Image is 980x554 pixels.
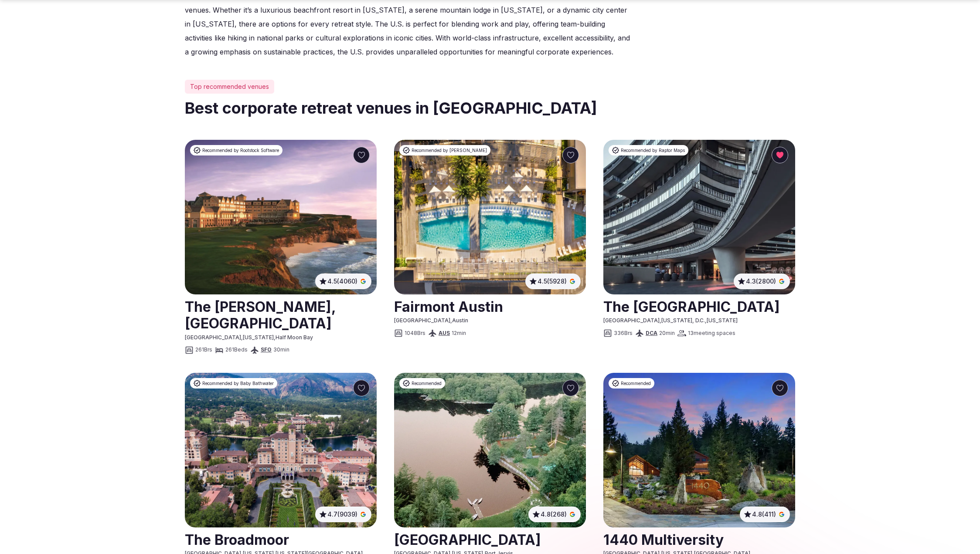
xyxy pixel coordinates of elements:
[185,334,241,341] span: [GEOGRAPHIC_DATA]
[185,373,377,527] img: The Broadmoor
[659,330,675,337] span: 20 min
[185,528,377,550] a: View venue
[185,373,377,527] a: See The Broadmoor
[394,373,586,527] img: Cedar Lakes Estate
[394,528,586,550] a: View venue
[225,346,248,354] span: 261 Beds
[439,330,450,336] a: AUS
[394,295,586,317] h2: Fairmont Austin
[394,295,586,317] a: View venue
[603,140,795,294] img: The Watergate Hotel
[752,510,776,519] span: 4.8 (411)
[646,330,657,336] a: DCA
[603,140,795,294] a: See The Watergate Hotel
[327,277,357,286] span: 4.5 (4060)
[394,317,450,324] span: [GEOGRAPHIC_DATA]
[603,373,795,527] img: 1440 Multiversity
[705,317,707,324] span: ,
[185,295,377,334] h2: The [PERSON_NAME], [GEOGRAPHIC_DATA]
[319,510,368,519] a: 4.7(9039)
[202,147,279,153] span: Recommended by Rootstock Software
[532,510,577,519] a: 4.8(268)
[243,334,274,341] span: [US_STATE]
[327,510,357,519] span: 4.7 (9039)
[274,334,276,341] span: ,
[185,140,377,294] img: The Ritz-Carlton, Half Moon Bay
[394,528,586,550] h2: [GEOGRAPHIC_DATA]
[450,317,452,324] span: ,
[195,346,212,354] span: 261 Brs
[261,346,272,353] a: SFO
[452,330,466,337] span: 12 min
[405,330,425,337] span: 1048 Brs
[394,373,586,527] a: See Cedar Lakes Estate
[394,140,586,294] a: See Fairmont Austin
[276,334,313,341] span: Half Moon Bay
[614,330,633,337] span: 336 Brs
[319,277,368,286] a: 4.5(4060)
[603,528,795,550] a: View venue
[394,140,586,294] img: Fairmont Austin
[185,80,274,94] div: Top recommended venues
[737,277,786,286] a: 4.3(2800)
[273,346,289,354] span: 30 min
[185,97,795,119] h2: Best corporate retreat venues in [GEOGRAPHIC_DATA]
[185,140,377,294] a: See The Ritz-Carlton, Half Moon Bay
[707,317,738,324] span: [US_STATE]
[661,317,705,324] span: [US_STATE], D.C.
[452,317,468,324] span: Austin
[538,277,567,286] span: 4.5 (5928)
[529,277,577,286] a: 4.5(5928)
[603,295,795,317] a: View venue
[202,380,274,386] span: Recommended by Baby Bathwater
[185,528,377,550] h2: The Broadmoor
[603,317,660,324] span: [GEOGRAPHIC_DATA]
[603,528,795,550] h2: 1440 Multiversity
[621,147,685,153] span: Recommended by Raptor Maps
[603,295,795,317] h2: The [GEOGRAPHIC_DATA]
[621,380,651,386] span: Recommended
[185,295,377,334] a: View venue
[541,510,567,519] span: 4.8 (268)
[412,147,487,153] span: Recommended by [PERSON_NAME]
[603,373,795,527] a: See 1440 Multiversity
[743,510,786,519] a: 4.8(411)
[688,330,735,337] span: 13 meeting spaces
[746,277,776,286] span: 4.3 (2800)
[660,317,661,324] span: ,
[412,380,442,386] span: Recommended
[241,334,243,341] span: ,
